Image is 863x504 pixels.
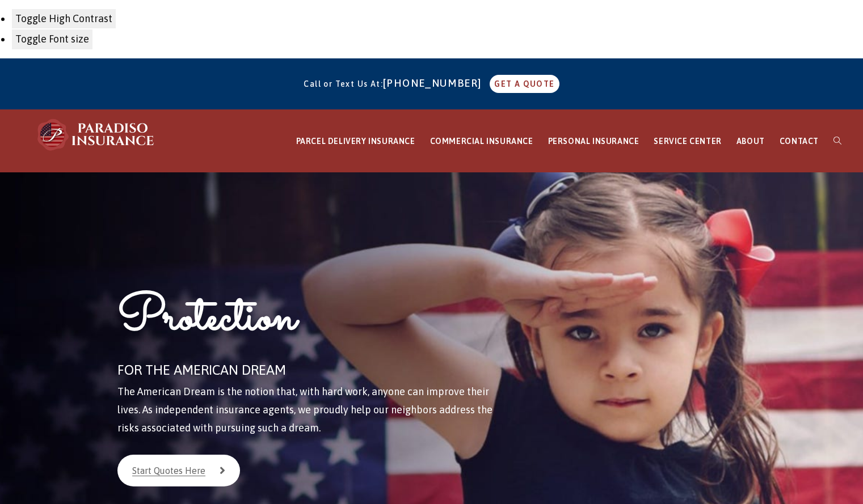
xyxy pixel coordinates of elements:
[15,12,112,24] span: Toggle High Contrast
[548,137,639,146] span: PERSONAL INSURANCE
[304,79,383,88] span: Call or Text Us At:
[780,137,819,146] span: CONTACT
[117,362,286,378] span: FOR THE AMERICAN DREAM
[11,29,93,49] button: Toggle Font size
[654,137,721,146] span: SERVICE CENTER
[423,110,541,173] a: COMMERCIAL INSURANCE
[736,137,765,146] span: ABOUT
[15,33,89,45] span: Toggle Font size
[34,118,159,152] img: Paradiso Insurance
[541,110,647,173] a: PERSONAL INSURANCE
[490,75,559,93] a: GET A QUOTE
[430,137,533,146] span: COMMERCIAL INSURANCE
[729,110,772,173] a: ABOUT
[772,110,826,173] a: CONTACT
[646,110,729,173] a: SERVICE CENTER
[289,110,423,173] a: PARCEL DELIVERY INSURANCE
[117,286,499,358] h1: Protection
[383,77,487,89] a: [PHONE_NUMBER]
[11,9,116,29] button: Toggle High Contrast
[117,455,240,486] a: Start Quotes Here
[296,137,415,146] span: PARCEL DELIVERY INSURANCE
[117,386,492,434] span: The American Dream is the notion that, with hard work, anyone can improve their lives. As indepen...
